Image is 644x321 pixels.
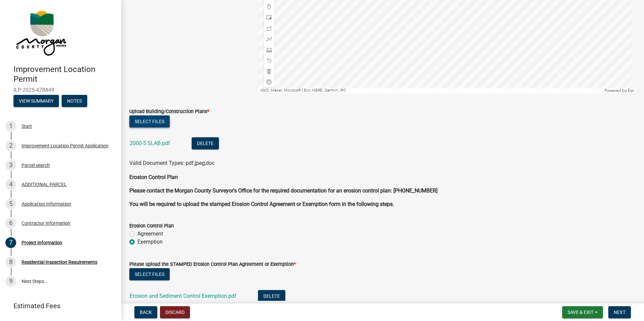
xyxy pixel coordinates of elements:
button: Select files [129,115,170,128]
span: Valid Document Types: pdf,jpeg,doc [129,160,215,166]
div: 3 [5,160,16,171]
button: Discard [160,306,190,318]
div: 6 [5,218,16,228]
div: Start [22,124,32,129]
label: Exemption [137,238,163,246]
label: Please upload the STAMPED Erosion Control Plan Agreement or Exemption [129,262,296,267]
button: Notes [62,95,87,107]
span: Next [614,310,625,315]
div: 1 [5,121,16,132]
div: 4 [5,179,16,190]
button: Delete [258,290,285,302]
div: 5 [5,199,16,209]
label: Erosion Control Plan [129,224,174,228]
div: 8 [5,257,16,267]
wm-modal-confirm: Summary [13,99,59,104]
button: View Summary [13,95,59,107]
span: Save & Exit [568,310,593,315]
strong: You will be required to upload the stamped Erosion Control Agreement or Exemption form in the fol... [129,201,394,207]
button: Back [134,306,157,318]
div: Project Information [22,240,62,245]
div: Powered by [603,88,636,93]
wm-modal-confirm: Delete Document [258,293,285,300]
a: 2000-5 SLAB.pdf [130,140,170,146]
div: ADDITIONAL PARCEL [22,182,67,187]
button: Save & Exit [562,306,603,318]
strong: Please contact the Morgan County Surveyor's Office for the required documentation for an erosion ... [129,187,438,194]
div: Contractor Information [22,221,70,225]
a: Estimated Fees [5,299,110,313]
img: Morgan County, Indiana [13,7,68,58]
a: Erosion and Sediment Control Exemption.pdf [130,293,236,299]
span: ILP-2025-478449 [13,87,108,93]
label: Upload Building/Construction Plans [129,109,209,114]
strong: Erosion Control Plan [129,174,178,180]
div: 9 [5,276,16,287]
div: Residential Inspection Requirements [22,260,97,264]
button: Delete [192,137,219,149]
wm-modal-confirm: Notes [62,99,87,104]
div: Improvement Location Permit Application [22,143,108,148]
button: Next [608,306,631,318]
wm-modal-confirm: Delete Document [192,141,219,147]
h4: Improvement Location Permit [13,65,116,84]
div: 7 [5,237,16,248]
div: 2 [5,140,16,151]
div: IGIO, Maxar, Microsoft | Esri, HERE, Garmin, iPC [259,88,603,93]
span: Back [140,310,152,315]
a: Esri [628,88,634,93]
div: Application Information [22,202,71,206]
label: Agreement [137,230,163,238]
div: Parcel search [22,163,50,168]
button: Select files [129,268,170,280]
